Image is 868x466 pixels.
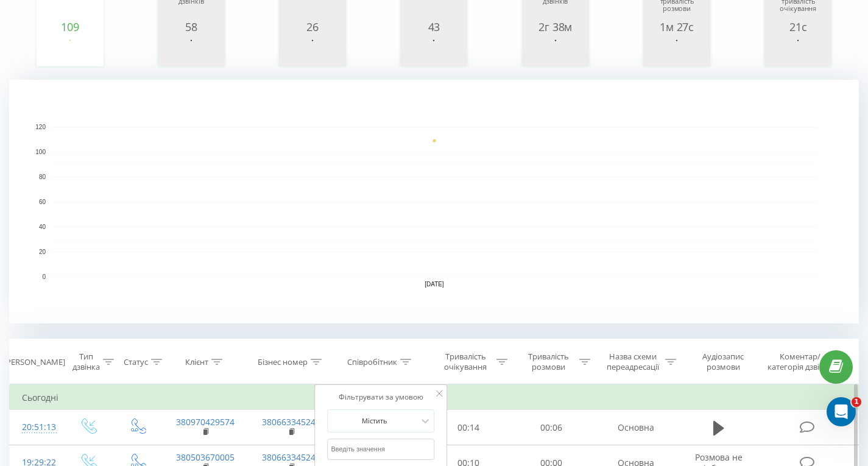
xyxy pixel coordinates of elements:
div: 2г 38м [525,21,586,33]
div: Коментар/категорія дзвінка [764,351,836,372]
svg: A chart. [9,80,859,323]
div: Назва схеми переадресації [604,351,663,372]
a: 380970429574 [176,416,235,428]
div: 21с [767,21,828,33]
div: Статус [124,357,148,367]
text: 80 [39,174,46,180]
div: 43 [403,21,464,33]
svg: A chart. [525,33,586,69]
iframe: Intercom live chat [827,397,856,426]
text: 60 [39,199,46,205]
div: Фільтрувати за умовою [327,391,434,403]
svg: A chart. [40,33,101,69]
div: 1м 27с [646,21,707,33]
div: Тривалість розмови [521,351,576,372]
div: Бізнес номер [258,357,308,367]
svg: A chart. [161,33,222,69]
div: Співробітник [347,357,397,367]
td: 00:14 [427,410,510,445]
a: 380663345244 [262,451,320,463]
td: Основна [593,410,679,445]
div: 26 [282,21,343,33]
input: Введіть значення [327,439,434,460]
div: 58 [161,21,222,33]
div: 20:51:13 [22,415,51,439]
div: Тип дзвінка [72,351,100,372]
div: Аудіозапис розмови [690,351,756,372]
td: Сьогодні [10,386,859,410]
a: 380663345244 [262,416,320,428]
svg: A chart. [282,33,343,69]
text: 120 [35,124,46,130]
span: 1 [852,397,861,407]
a: 380503670005 [176,451,235,463]
text: 40 [39,224,46,230]
div: Тривалість очікування [438,351,493,372]
td: 00:06 [510,410,593,445]
div: [PERSON_NAME] [4,357,65,367]
div: 109 [40,21,101,33]
svg: A chart. [403,33,464,69]
svg: A chart. [646,33,707,69]
text: 20 [39,249,46,255]
text: [DATE] [425,281,444,288]
text: 100 [35,149,46,155]
text: 0 [42,274,46,280]
svg: A chart. [767,33,828,69]
div: Клієнт [185,357,208,367]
